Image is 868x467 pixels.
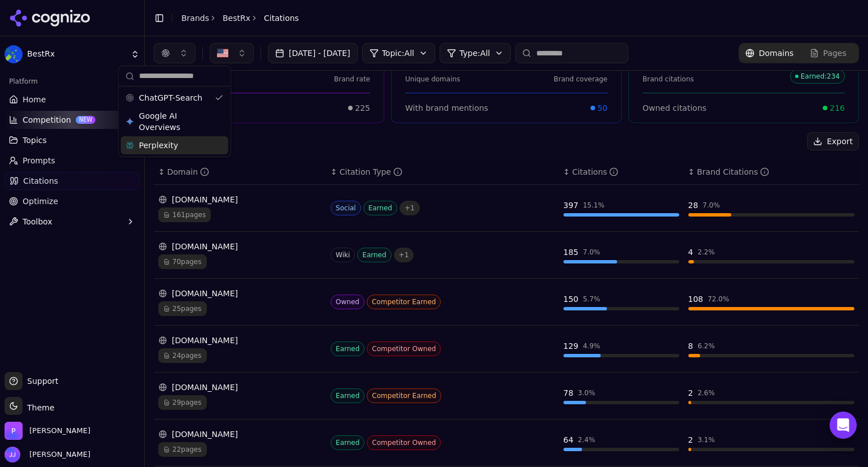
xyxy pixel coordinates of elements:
[23,375,58,387] span: Support
[264,12,299,24] span: Citations
[688,293,704,305] div: 108
[400,201,420,215] span: + 1
[367,435,441,450] span: Competitor Owned
[331,201,361,215] span: Social
[563,293,579,305] div: 150
[405,75,460,84] p: Unique domains
[697,341,715,351] div: 6.2 %
[578,388,596,397] div: 3.0 %
[563,387,574,399] div: 78
[340,166,402,178] div: Citation Type
[158,166,322,178] div: ↕Domain
[367,388,441,403] span: Competitor Earned
[23,403,54,412] span: Theme
[139,140,178,151] span: Perplexity
[563,200,579,211] div: 397
[5,45,23,63] img: BestRx
[158,382,322,393] div: [DOMAIN_NAME]
[597,102,607,114] span: 50
[583,248,600,257] div: 7.0 %
[331,166,554,178] div: ↕Citation Type
[583,295,600,304] div: 5.7 %
[578,435,596,444] div: 2.4 %
[563,434,574,446] div: 64
[688,340,693,352] div: 8
[331,435,364,450] span: Earned
[5,422,90,440] button: Open organization switcher
[181,12,299,24] nav: breadcrumb
[688,434,693,446] div: 2
[25,449,90,460] span: [PERSON_NAME]
[823,47,847,59] span: Pages
[5,447,20,462] img: Jen Jones
[23,135,47,146] span: Topics
[23,196,58,207] span: Optimize
[154,159,326,185] th: domain
[158,241,322,252] div: [DOMAIN_NAME]
[559,159,684,185] th: totalCitationCount
[363,201,397,215] span: Earned
[29,426,90,436] span: Perrill
[76,116,96,124] span: NEW
[5,152,140,170] a: Prompts
[331,295,364,309] span: Owned
[181,14,209,23] a: Brands
[158,301,207,316] span: 25 pages
[702,201,720,210] div: 7.0 %
[367,341,441,356] span: Competitor Owned
[5,172,140,190] a: Citations
[697,435,715,444] div: 3.1 %
[119,87,231,157] div: Suggestions
[23,216,53,227] span: Toolbox
[158,335,322,346] div: [DOMAIN_NAME]
[830,102,845,114] span: 216
[362,43,435,63] button: Topic:All
[5,447,90,462] button: Open user button
[394,248,414,262] span: + 1
[697,166,769,178] div: Brand Citations
[5,192,140,210] a: Optimize
[382,47,414,59] span: Topic: All
[367,295,441,309] span: Competitor Earned
[158,442,207,457] span: 22 pages
[688,200,698,211] div: 28
[5,90,140,109] a: Home
[759,47,794,59] span: Domains
[357,248,391,262] span: Earned
[563,166,679,178] div: ↕Citations
[643,102,706,114] span: Owned citations
[223,12,250,24] a: BestRx
[5,213,140,231] button: Toolbox
[331,248,355,262] span: Wiki
[697,248,715,257] div: 2.2 %
[790,69,845,84] span: Earned : 234
[158,348,207,363] span: 24 pages
[5,72,140,90] div: Platform
[572,166,618,178] div: Citations
[331,341,364,356] span: Earned
[158,395,207,410] span: 29 pages
[334,75,370,84] p: Brand rate
[459,47,490,59] span: Type: All
[217,47,228,59] img: US
[688,166,855,178] div: ↕Brand Citations
[5,131,140,149] button: Topics
[158,207,211,222] span: 161 pages
[27,49,126,59] span: BestRx
[5,422,23,440] img: Perrill
[807,132,859,150] button: Export
[643,75,694,84] p: Brand citations
[563,247,579,258] div: 185
[405,102,488,114] span: With brand mentions
[697,388,715,397] div: 2.6 %
[684,159,860,185] th: brandCitationCount
[139,110,210,133] span: Google AI Overviews
[563,340,579,352] div: 129
[158,429,322,440] div: [DOMAIN_NAME]
[708,295,729,304] div: 72.0 %
[268,43,358,63] button: [DATE] - [DATE]
[688,247,693,258] div: 4
[440,43,511,63] button: Type:All
[5,111,140,129] button: CompetitionNEW
[583,341,600,351] div: 4.9 %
